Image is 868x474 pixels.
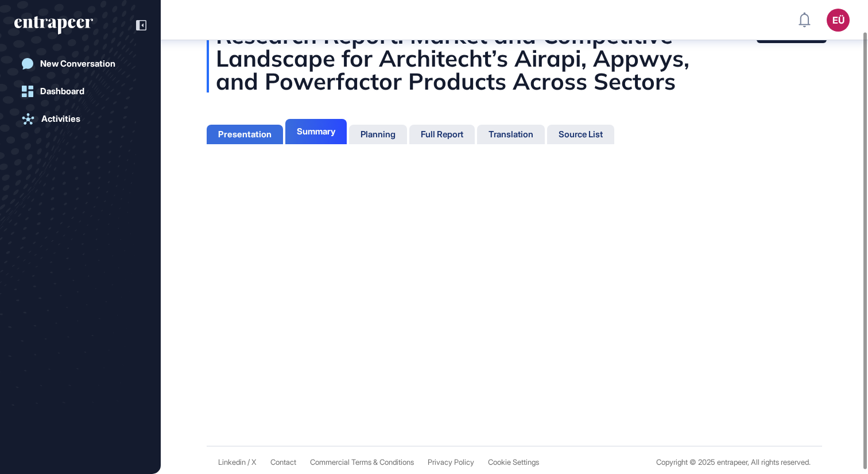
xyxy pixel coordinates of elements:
a: X [251,458,257,467]
div: Source List [559,129,603,140]
span: / [247,458,250,467]
div: Copyright © 2025 entrapeer, All rights reserved. [656,458,811,467]
a: Activities [14,107,146,130]
span: Contact [270,458,296,467]
div: entrapeer-logo [14,16,93,34]
div: Translation [489,129,533,140]
div: Activities [41,114,80,124]
a: Commercial Terms & Conditions [310,458,414,467]
div: Planning [361,129,396,140]
a: Cookie Settings [488,458,539,467]
div: Dashboard [40,86,84,97]
a: New Conversation [14,52,146,75]
a: Privacy Policy [428,458,474,467]
div: New Conversation [40,59,115,69]
div: Full Report [421,129,463,140]
button: EÜ [827,9,850,32]
a: Linkedin [218,458,246,467]
div: Summary [297,126,335,137]
a: Dashboard [14,80,146,103]
div: Research Report: Market and Competitive Landscape for Architecht’s Airapi, Appwys, and Powerfacto... [207,24,822,93]
div: Presentation [218,129,272,140]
